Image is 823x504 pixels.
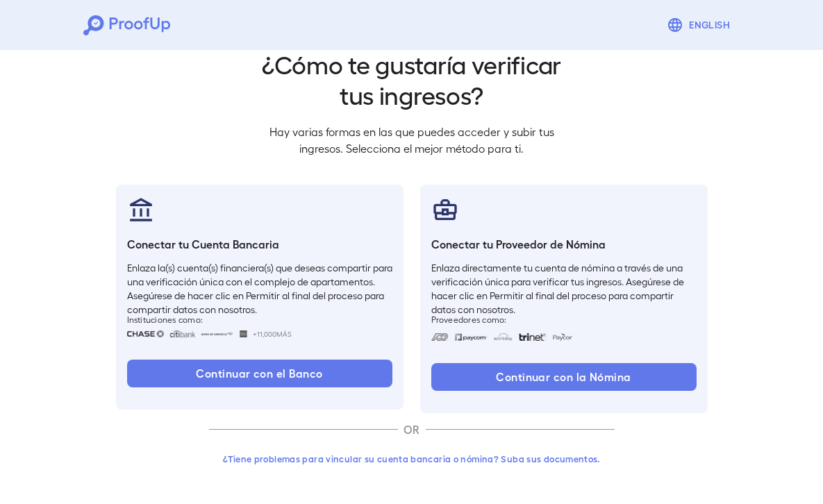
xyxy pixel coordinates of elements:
button: ¿Tiene problemas para vincular su cuenta bancaria o nómina? Suba sus documentos. [209,446,615,471]
img: workday.svg [493,333,513,341]
img: citibank.svg [169,330,196,337]
span: Proveedores como: [431,314,697,325]
span: Instituciones como: [127,314,392,325]
img: bankAccount.svg [127,196,155,224]
p: Enlaza directamente tu cuenta de nómina a través de una verificación única para verificar tus ing... [431,261,697,303]
h6: Conectar tu Cuenta Bancaria [127,236,392,253]
p: Hay varias formas en las que puedes acceder y subir tus ingresos. Selecciona el mejor método para... [258,124,566,157]
img: paycon.svg [551,333,573,341]
img: bankOfAmerica.svg [201,330,234,337]
img: payrollProvider.svg [431,196,459,224]
span: +11,000 Más [253,328,292,339]
img: adp.svg [431,333,449,341]
img: wellsfargo.svg [240,330,247,337]
button: English [661,11,740,39]
img: chase.svg [127,330,164,337]
button: Continuar con el Banco [127,360,392,387]
img: paycom.svg [454,333,488,341]
p: OR [398,421,426,438]
h2: ¿Cómo te gustaría verificar tus ingresos? [258,49,566,110]
button: Continuar con la Nómina [431,363,697,391]
img: trinet.svg [519,333,547,341]
p: Enlaza la(s) cuenta(s) financiera(s) que deseas compartir para una verificación única con el comp... [127,261,392,303]
h6: Conectar tu Proveedor de Nómina [431,236,697,253]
